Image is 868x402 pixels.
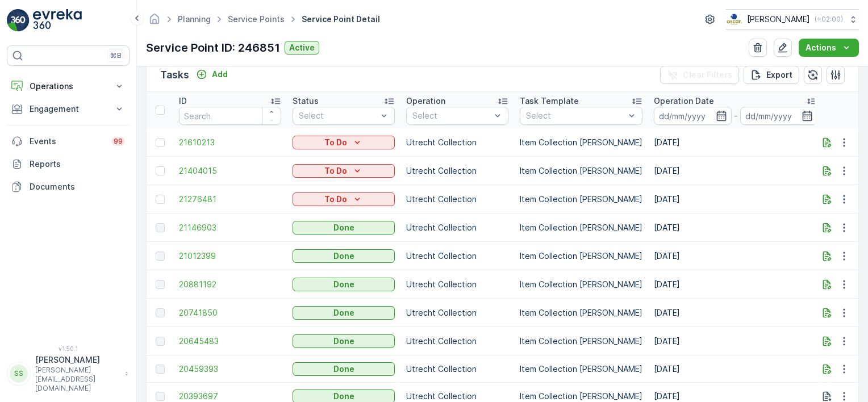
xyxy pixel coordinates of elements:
td: [DATE] [648,355,823,383]
a: Homepage [148,17,161,27]
p: Item Collection [PERSON_NAME] [520,391,642,402]
a: 20881192 [179,279,281,290]
p: Item Collection [PERSON_NAME] [520,222,642,233]
p: Reports [30,158,125,170]
img: logo_light-DOdMpM7g.png [33,9,82,32]
div: Toggle Row Selected [156,392,165,401]
span: v 1.50.1 [7,345,130,352]
p: Item Collection [PERSON_NAME] [520,250,642,262]
p: Engagement [30,103,107,115]
p: Actions [806,42,836,53]
p: Item Collection [PERSON_NAME] [520,279,642,290]
p: Done [333,250,354,262]
button: SS[PERSON_NAME][PERSON_NAME][EMAIL_ADDRESS][DOMAIN_NAME] [7,354,130,393]
p: ⌘B [110,51,122,60]
a: 21012399 [179,250,281,262]
div: Toggle Row Selected [156,166,165,175]
a: 20741850 [179,307,281,319]
a: 20645483 [179,336,281,347]
p: Utrecht Collection [406,307,508,319]
a: 21276481 [179,194,281,205]
p: Utrecht Collection [406,363,508,375]
button: Active [285,41,319,55]
p: Select [299,110,377,122]
p: Done [333,336,354,347]
a: 21610213 [179,137,281,148]
p: To Do [324,194,347,205]
p: Item Collection [PERSON_NAME] [520,165,642,177]
p: To Do [324,165,347,177]
td: [DATE] [648,242,823,270]
p: Item Collection [PERSON_NAME] [520,194,642,205]
a: Planning [178,14,211,24]
span: 21404015 [179,165,281,177]
p: Operation [406,95,445,107]
button: Done [293,278,395,291]
button: Done [293,334,395,348]
img: basis-logo_rgb2x.png [726,13,742,26]
div: Toggle Row Selected [156,252,165,261]
button: Export [744,66,799,84]
button: [PERSON_NAME](+02:00) [726,9,859,30]
p: Done [333,363,354,375]
p: Utrecht Collection [406,137,508,148]
button: To Do [293,136,395,149]
p: Status [293,95,319,107]
div: Toggle Row Selected [156,280,165,289]
p: [PERSON_NAME] [35,354,119,366]
button: Engagement [7,98,130,120]
button: Done [293,362,395,376]
p: Done [333,222,354,233]
td: [DATE] [648,213,823,242]
p: Utrecht Collection [406,165,508,177]
div: Toggle Row Selected [156,138,165,147]
p: Events [30,136,105,147]
p: Export [766,69,792,81]
p: [PERSON_NAME] [747,14,810,25]
p: Active [289,42,315,53]
p: Tasks [160,67,189,83]
div: Toggle Row Selected [156,365,165,374]
td: [DATE] [648,185,823,213]
button: Done [293,306,395,320]
p: Utrecht Collection [406,391,508,402]
p: To Do [324,137,347,148]
p: Clear Filters [683,69,732,81]
p: ( +02:00 ) [815,15,843,24]
p: Task Template [520,95,579,107]
p: Utrecht Collection [406,250,508,262]
p: Documents [30,181,125,192]
div: Toggle Row Selected [156,195,165,204]
a: 20393697 [179,391,281,402]
span: Service Point Detail [299,14,382,25]
button: Actions [799,39,859,57]
td: [DATE] [648,299,823,327]
td: [DATE] [648,128,823,157]
p: 99 [114,137,123,146]
button: To Do [293,192,395,206]
input: dd/mm/yyyy [740,107,818,125]
div: Toggle Row Selected [156,223,165,232]
p: Done [333,391,354,402]
input: Search [179,107,281,125]
button: Done [293,249,395,263]
a: Reports [7,153,130,175]
p: Add [212,69,228,80]
div: SS [10,365,28,383]
p: Item Collection [PERSON_NAME] [520,363,642,375]
a: 21146903 [179,222,281,233]
button: To Do [293,164,395,178]
td: [DATE] [648,157,823,185]
button: Operations [7,75,130,98]
p: Utrecht Collection [406,194,508,205]
a: 20459393 [179,363,281,375]
input: dd/mm/yyyy [654,107,732,125]
button: Add [191,68,232,81]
